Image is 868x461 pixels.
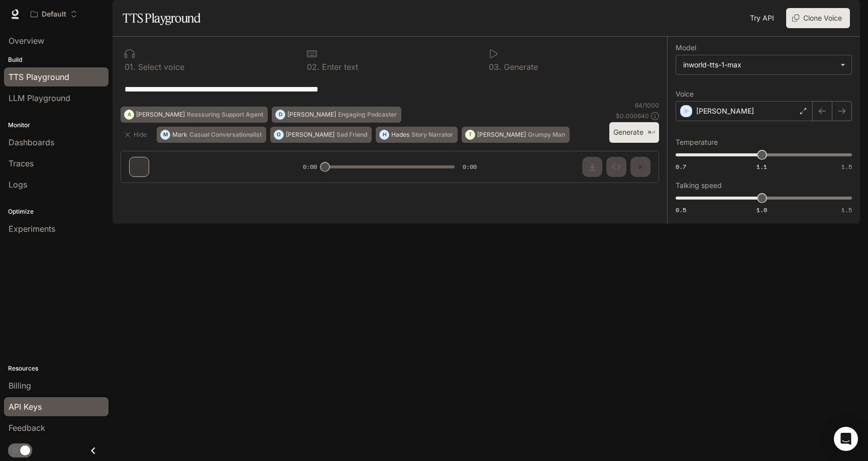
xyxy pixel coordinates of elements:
[121,127,153,143] button: Hide
[380,127,389,143] div: H
[172,132,187,138] p: Mark
[125,63,136,71] p: 0 1 .
[123,8,200,28] h1: TTS Playground
[696,106,754,116] p: [PERSON_NAME]
[286,132,335,138] p: [PERSON_NAME]
[676,206,686,214] span: 0.5
[647,130,655,136] p: ⌘⏎
[270,127,372,143] button: O[PERSON_NAME]Sad Friend
[676,55,851,74] div: inworld-tts-1-max
[26,4,82,24] button: Open workspace menu
[274,127,283,143] div: O
[157,127,266,143] button: MMarkCasual Conversationalist
[676,90,694,98] p: Voice
[609,122,659,143] button: Generate⌘⏎
[125,107,134,123] div: A
[338,112,397,118] p: Engaging Podcaster
[756,162,767,171] span: 1.1
[528,132,565,138] p: Grumpy Man
[272,107,401,123] button: D[PERSON_NAME]Engaging Podcaster
[676,44,696,51] p: Model
[319,63,358,71] p: Enter text
[635,101,659,110] p: 64 / 1000
[477,132,526,138] p: [PERSON_NAME]
[42,10,66,19] p: Default
[337,132,367,138] p: Sad Friend
[307,63,319,71] p: 0 2 .
[466,127,475,143] div: T
[676,162,686,171] span: 0.7
[161,127,170,143] div: M
[756,206,767,214] span: 1.0
[841,206,852,214] span: 1.5
[276,107,285,123] div: D
[121,107,268,123] button: A[PERSON_NAME]Reassuring Support Agent
[391,132,409,138] p: Hades
[489,63,501,71] p: 0 3 .
[834,427,858,451] div: Open Intercom Messenger
[841,162,852,171] span: 1.5
[786,8,850,28] button: Clone Voice
[189,132,262,138] p: Casual Conversationalist
[136,112,185,118] p: [PERSON_NAME]
[676,139,718,146] p: Temperature
[411,132,453,138] p: Story Narrator
[287,112,336,118] p: [PERSON_NAME]
[376,127,458,143] button: HHadesStory Narrator
[501,63,538,71] p: Generate
[187,112,263,118] p: Reassuring Support Agent
[136,63,184,71] p: Select voice
[746,8,778,28] a: Try API
[616,112,649,120] p: $ 0.000640
[676,182,722,189] p: Talking speed
[683,60,835,70] div: inworld-tts-1-max
[462,127,570,143] button: T[PERSON_NAME]Grumpy Man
